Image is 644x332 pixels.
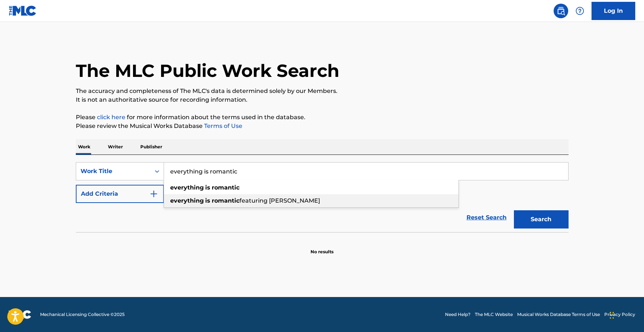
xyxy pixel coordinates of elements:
[170,197,204,204] strong: everything
[76,139,93,155] p: Work
[76,185,164,203] button: Add Criteria
[40,311,125,318] span: Mechanical Licensing Collective © 2025
[76,162,569,232] form: Search Form
[76,87,569,95] p: The accuracy and completeness of The MLC's data is determined solely by our Members.
[76,113,569,122] p: Please for more information about the terms used in the database.
[463,210,510,226] a: Reset Search
[76,95,569,104] p: It is not an authoritative source for recording information.
[592,2,635,20] a: Log In
[170,184,204,191] strong: everything
[554,4,568,18] a: Public Search
[76,60,339,82] h1: The MLC Public Work Search
[239,197,320,204] span: featuring [PERSON_NAME]
[212,184,239,191] strong: romantic
[97,114,125,121] a: click here
[205,197,210,204] strong: is
[76,122,569,130] p: Please review the Musical Works Database
[311,240,333,255] p: No results
[106,139,125,155] p: Writer
[212,197,239,204] strong: romantic
[203,122,242,129] a: Terms of Use
[205,184,210,191] strong: is
[517,311,600,318] a: Musical Works Database Terms of Use
[557,7,565,15] img: search
[604,311,635,318] a: Privacy Policy
[149,190,158,198] img: 9d2ae6d4665cec9f34b9.svg
[138,139,164,155] p: Publisher
[9,310,31,319] img: logo
[575,7,584,15] img: help
[9,5,37,16] img: MLC Logo
[445,311,471,318] a: Need Help?
[610,304,614,326] div: Drag
[573,4,587,18] div: Help
[608,297,644,332] iframe: Chat Widget
[514,210,569,229] button: Search
[475,311,513,318] a: The MLC Website
[81,167,146,176] div: Work Title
